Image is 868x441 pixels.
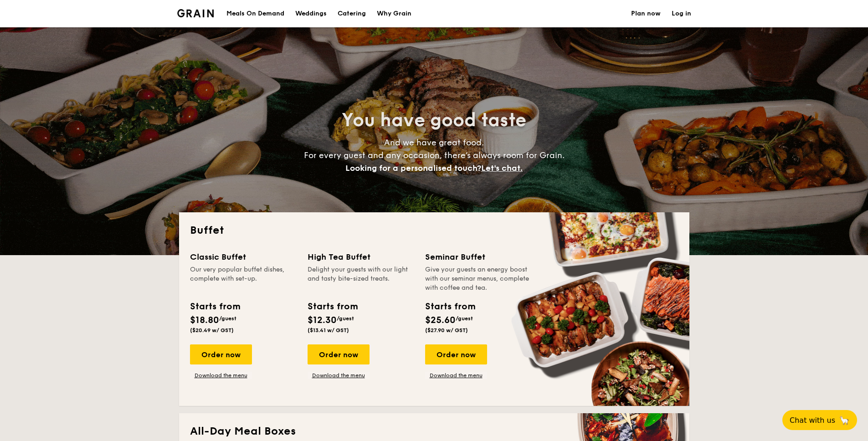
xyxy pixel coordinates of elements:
[342,109,526,131] span: You have good taste
[425,327,468,333] span: ($27.90 w/ GST)
[308,265,414,292] div: Delight your guests with our light and tasty bite-sized treats.
[308,315,337,326] span: $12.30
[425,372,487,379] a: Download the menu
[177,9,214,17] a: Logotype
[425,315,456,326] span: $25.60
[177,9,214,17] img: Grain
[190,251,297,263] div: Classic Buffet
[219,315,236,322] span: /guest
[425,265,532,292] div: Give your guests an energy boost with our seminar menus, complete with coffee and tea.
[790,416,835,425] span: Chat with us
[308,344,370,364] div: Order now
[481,163,523,173] span: Let's chat.
[839,415,850,426] span: 🦙
[782,410,857,430] button: Chat with us🦙
[190,424,678,439] h2: All-Day Meal Boxes
[190,344,252,364] div: Order now
[190,265,297,292] div: Our very popular buffet dishes, complete with set-up.
[304,138,565,173] span: And we have great food. For every guest and any occasion, there’s always room for Grain.
[425,300,475,313] div: Starts from
[190,300,240,313] div: Starts from
[337,315,354,322] span: /guest
[190,372,252,379] a: Download the menu
[425,344,487,364] div: Order now
[190,223,678,238] h2: Buffet
[190,327,234,333] span: ($20.49 w/ GST)
[308,327,349,333] span: ($13.41 w/ GST)
[190,315,219,326] span: $18.80
[345,163,481,173] span: Looking for a personalised touch?
[308,251,414,263] div: High Tea Buffet
[308,372,370,379] a: Download the menu
[308,300,357,313] div: Starts from
[425,251,532,263] div: Seminar Buffet
[456,315,473,322] span: /guest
